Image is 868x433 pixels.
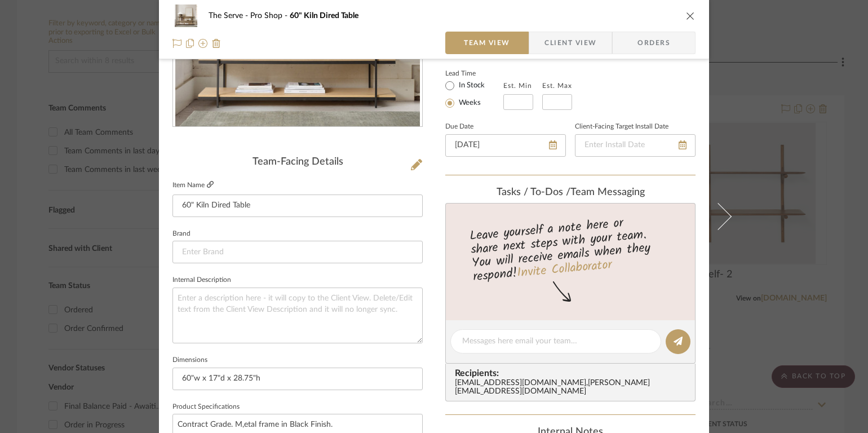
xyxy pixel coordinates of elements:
[516,255,613,284] a: Invite Collaborator
[172,180,214,190] label: Item Name
[542,82,572,90] label: Est. Max
[445,134,566,157] input: Enter Due Date
[457,81,485,91] label: In Stock
[209,12,250,20] span: The Serve
[212,39,221,48] img: Remove from project
[464,32,510,54] span: Team View
[457,98,481,108] label: Weeks
[444,211,697,286] div: Leave yourself a note here or share next steps with your team. You will receive emails when they ...
[685,11,696,21] button: close
[455,368,690,378] span: Recipients:
[250,12,290,20] span: Pro Shop
[544,32,596,54] span: Client View
[455,379,690,397] div: [EMAIL_ADDRESS][DOMAIN_NAME] , [PERSON_NAME][EMAIL_ADDRESS][DOMAIN_NAME]
[172,195,423,217] input: Enter Item Name
[172,241,423,263] input: Enter Brand
[575,124,668,130] label: Client-Facing Target Install Date
[172,231,191,237] label: Brand
[575,134,696,157] input: Enter Install Date
[445,68,503,78] label: Lead Time
[172,277,231,283] label: Internal Description
[172,5,200,27] img: 0ba8b3a0-0306-4e1a-8d34-55363ea421db_48x40.jpg
[172,368,423,390] input: Enter the dimensions of this item
[172,156,423,169] div: Team-Facing Details
[290,12,358,20] span: 60" Kiln Dired Table
[625,32,683,54] span: Orders
[503,82,532,90] label: Est. Min
[445,187,696,199] div: team Messaging
[172,357,207,363] label: Dimensions
[497,187,570,197] span: Tasks / To-Dos /
[445,78,503,110] mat-radio-group: Select item type
[172,404,240,410] label: Product Specifications
[445,124,473,130] label: Due Date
